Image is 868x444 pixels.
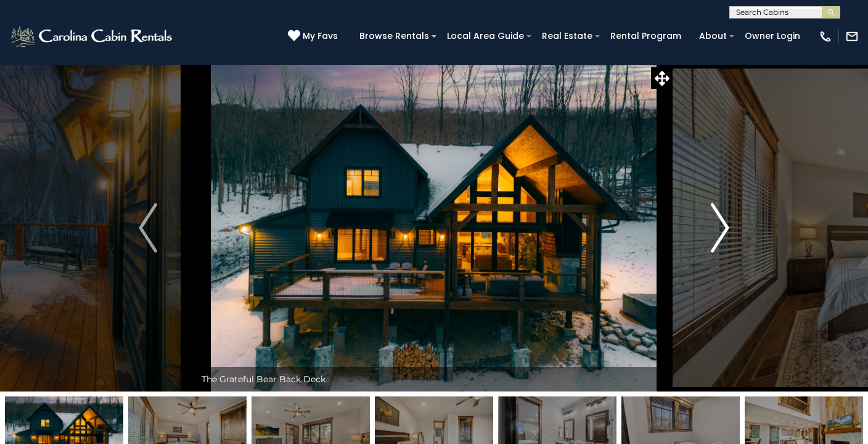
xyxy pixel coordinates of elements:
[100,64,195,392] button: Previous
[195,367,673,392] div: The Grateful Bear Back Deck
[139,203,157,253] img: arrow
[536,27,599,46] a: Real Estate
[353,27,435,46] a: Browse Rentals
[819,30,832,43] img: phone-regular-white.png
[673,64,768,392] button: Next
[604,27,687,46] a: Rental Program
[845,30,859,43] img: mail-regular-white.png
[739,27,806,46] a: Owner Login
[9,24,176,49] img: White-1-2.png
[441,27,530,46] a: Local Area Guide
[711,203,729,253] img: arrow
[303,30,338,43] span: My Favs
[288,30,341,43] a: My Favs
[693,27,733,46] a: About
